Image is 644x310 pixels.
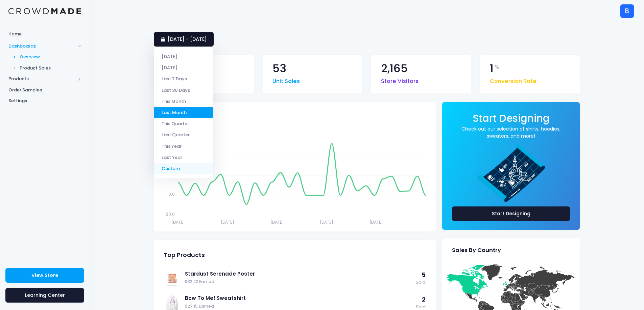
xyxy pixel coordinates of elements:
img: Logo [8,8,81,15]
tspan: [DATE] [320,219,333,225]
li: Last 7 Days [154,73,213,84]
span: 2,165 [381,63,408,74]
li: Custom [154,163,213,174]
span: Sales By Country [452,247,501,254]
span: View Store [31,272,58,279]
span: Store Visitors [381,74,419,86]
div: B [620,4,634,18]
span: Learning Center [25,292,65,299]
tspan: [DATE] [221,219,234,225]
span: 2 [422,295,426,304]
span: Start Designing [473,111,550,125]
li: [DATE] [154,62,213,73]
a: Start Designing [452,206,570,221]
span: $27.15 Earned [185,303,412,310]
li: This Year [154,140,213,151]
span: 53 [272,63,286,74]
a: View Store [5,268,84,283]
span: Conversion Rate [490,74,536,86]
span: Overview [20,54,81,60]
a: Start Designing [473,117,550,123]
span: Product Sales [20,65,81,72]
span: Top Products [164,252,205,259]
tspan: [DATE] [270,219,284,225]
li: This Month [154,96,213,107]
li: This Quarter [154,118,213,129]
span: Products [8,76,75,82]
span: Unit Sales [272,74,300,86]
span: 1 [490,63,494,74]
span: Order Samples [8,87,81,93]
li: Last Quarter [154,129,213,140]
tspan: -20.0 [164,211,175,217]
a: Learning Center [5,288,84,303]
li: Last Year [154,152,213,163]
span: Dashboards [8,43,75,50]
span: Settings [8,97,81,104]
li: Last 30 Days [154,85,213,96]
span: [DATE] - [DATE] [168,36,207,43]
tspan: [DATE] [171,219,185,225]
span: $32.22 Earned [185,279,412,285]
li: Last Month [154,107,213,118]
span: Home [8,31,81,37]
span: Sold [416,279,426,286]
tspan: 0.0 [168,191,175,197]
a: Check out our selection of shirts, hoodies, sweaters, and more! [452,125,570,140]
span: 5 [422,271,426,279]
span: % [495,63,499,71]
a: Bow To Me! Sweatshirt [185,294,412,302]
li: [DATE] [154,51,213,62]
a: [DATE] - [DATE] [154,32,214,47]
a: Stardust Serenade Poster [185,270,412,278]
tspan: [DATE] [369,219,383,225]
